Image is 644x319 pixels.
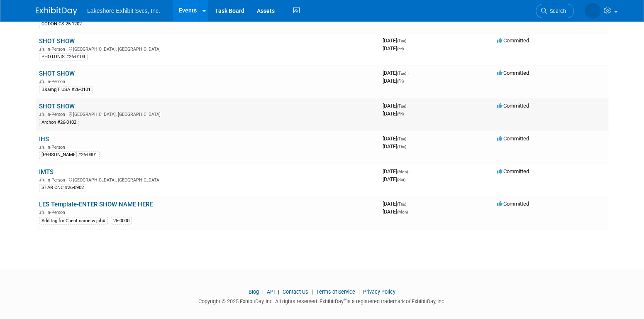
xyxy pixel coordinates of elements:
span: (Tue) [397,104,406,108]
span: - [407,37,409,44]
div: [GEOGRAPHIC_DATA], [GEOGRAPHIC_DATA] [39,110,376,117]
span: (Sat) [397,177,405,182]
span: (Fri) [397,79,404,83]
span: In-Person [46,177,68,183]
img: ExhibitDay [36,7,77,15]
a: IHS [39,135,49,143]
span: [DATE] [383,176,405,182]
span: [DATE] [383,143,406,150]
span: (Fri) [397,47,404,51]
a: API [267,288,275,294]
span: - [409,168,410,174]
img: In-Person Event [39,177,44,182]
span: Committed [497,70,529,76]
div: B&amp;T USA #26-0101 [39,86,93,93]
span: [DATE] [383,103,409,109]
span: [DATE] [383,110,404,117]
span: (Thu) [397,145,406,149]
span: | [276,288,281,294]
span: (Tue) [397,137,406,141]
span: (Tue) [397,39,406,43]
span: | [260,288,266,294]
a: LES Template-ENTER SHOW NAME HERE [39,201,153,208]
div: [PERSON_NAME] #26-0301 [39,151,100,159]
span: [DATE] [383,201,409,207]
span: In-Person [46,112,68,117]
span: - [407,135,409,142]
div: Add tag for Client name w job# [39,217,108,224]
span: In-Person [46,210,68,215]
img: In-Person Event [39,47,44,51]
div: [GEOGRAPHIC_DATA], [GEOGRAPHIC_DATA] [39,45,376,52]
span: Committed [497,168,529,174]
sup: ® [344,297,346,302]
div: PHOTONIS #26-0103 [39,53,88,61]
div: STAR CNC #26-0902 [39,184,86,191]
div: 25-0000 [111,217,132,224]
img: In-Person Event [39,145,44,149]
span: [DATE] [383,168,410,174]
span: (Mon) [397,210,408,214]
span: [DATE] [383,70,409,76]
div: CODONICS 25-1202 [39,20,84,28]
span: | [356,288,362,294]
span: [DATE] [383,37,409,44]
div: Archon #26-0102 [39,119,79,126]
span: [DATE] [383,135,409,142]
span: Committed [497,103,529,109]
a: Search [536,4,574,18]
span: (Thu) [397,202,406,206]
span: - [407,201,409,207]
span: (Fri) [397,112,404,116]
img: In-Person Event [39,112,44,116]
a: SHOT SHOW [39,70,75,77]
a: Terms of Service [316,288,355,294]
a: SHOT SHOW [39,103,75,110]
span: Committed [497,201,529,207]
span: - [407,103,409,109]
span: In-Person [46,145,68,150]
a: IMTS [39,168,54,176]
span: (Tue) [397,71,406,76]
div: [GEOGRAPHIC_DATA], [GEOGRAPHIC_DATA] [39,176,376,183]
span: Lakeshore Exhibit Svcs, Inc. [87,7,160,14]
span: - [407,70,409,76]
span: Committed [497,135,529,142]
a: Blog [249,288,259,294]
span: [DATE] [383,45,404,52]
img: MICHELLE MOYA [585,3,600,19]
span: [DATE] [383,209,408,215]
a: SHOT SHOW [39,37,75,45]
span: In-Person [46,79,68,84]
span: | [310,288,315,294]
a: Contact Us [283,288,308,294]
img: In-Person Event [39,79,44,83]
span: In-Person [46,47,68,52]
img: In-Person Event [39,210,44,214]
span: Search [547,8,566,14]
a: Privacy Policy [363,288,395,294]
span: Committed [497,37,529,44]
span: [DATE] [383,78,404,84]
span: (Mon) [397,169,408,174]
